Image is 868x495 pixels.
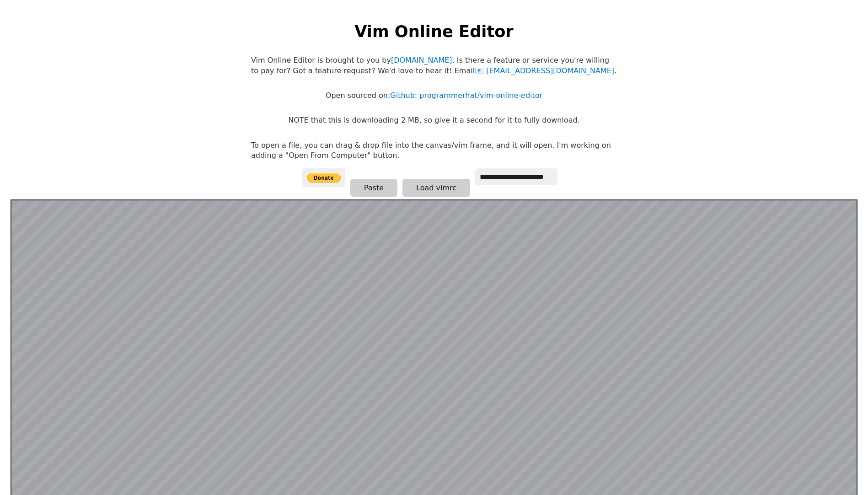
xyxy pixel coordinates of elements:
[391,56,452,65] a: [DOMAIN_NAME]
[350,179,397,197] button: Paste
[251,55,617,76] p: Vim Online Editor is brought to you by . Is there a feature or service you're willing to pay for?...
[354,20,513,43] h1: Vim Online Editor
[402,179,470,197] button: Load vimrc
[251,140,617,161] p: To open a file, you can drag & drop file into the canvas/vim frame, and it will open. I'm working...
[475,66,614,75] a: [EMAIL_ADDRESS][DOMAIN_NAME]
[326,91,542,101] p: Open sourced on:
[288,115,579,125] p: NOTE that this is downloading 2 MB, so give it a second for it to fully download.
[390,91,542,100] a: Github: programmerhat/vim-online-editor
